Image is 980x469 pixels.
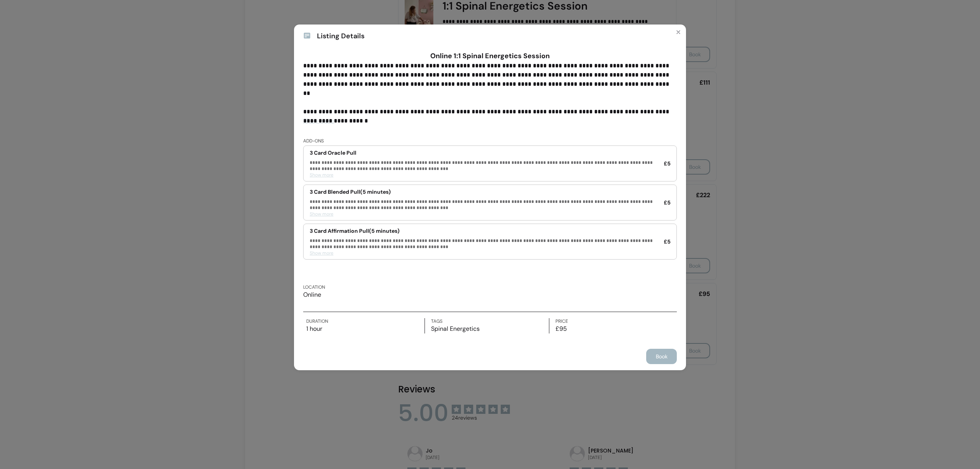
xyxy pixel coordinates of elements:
[310,149,658,157] p: 3 Card Oracle Pull
[431,318,549,324] label: Tags
[310,172,333,178] span: Show more
[664,160,671,167] p: £5
[306,318,425,324] label: Duration
[664,238,671,245] p: £5
[310,188,658,196] p: 3 Card Blended Pull (5 minutes)
[303,51,677,61] h1: Online 1:1 Spinal Energetics Session
[306,324,425,333] p: 1 hour
[303,138,677,144] label: Add-Ons
[555,318,674,324] label: Price
[310,227,658,235] p: 3 Card Affirmation Pull (5 minutes)
[431,324,549,333] p: Spinal Energetics
[310,211,333,217] span: Show more
[317,31,364,41] span: Listing Details
[303,284,325,290] label: Location
[672,26,684,38] button: Close
[310,250,333,256] span: Show more
[555,324,674,333] p: £95
[664,199,671,206] p: £5
[303,290,325,299] p: Online
[646,349,677,364] button: Book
